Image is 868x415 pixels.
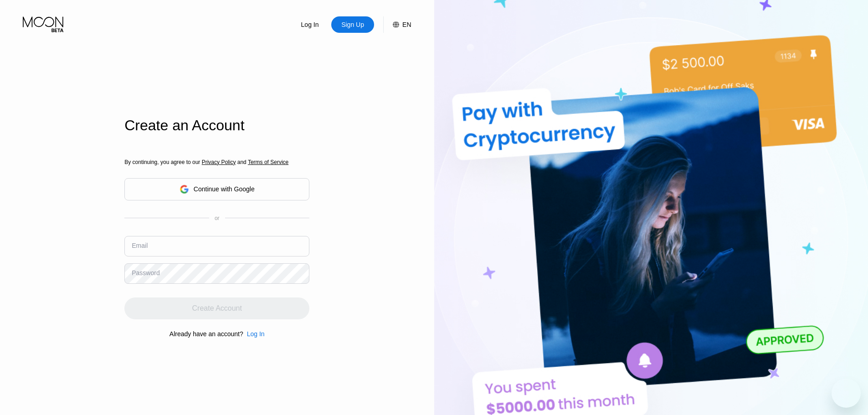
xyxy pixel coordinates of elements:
div: Log In [300,20,320,29]
div: By continuing, you agree to our [124,159,309,165]
div: Password [132,269,159,277]
div: Sign Up [331,16,374,33]
div: Continue with Google [124,178,309,200]
div: Sign Up [340,20,365,29]
iframe: Button to launch messaging window [832,379,861,408]
div: EN [383,16,411,33]
div: Create an Account [124,117,309,134]
div: EN [402,21,411,28]
span: Privacy Policy [202,159,236,165]
span: Terms of Service [248,159,288,165]
div: Continue with Google [194,185,255,193]
div: Log In [288,16,331,33]
div: or [215,215,220,221]
div: Log In [243,330,265,338]
div: Already have an account? [169,330,243,338]
div: Email [132,242,148,249]
div: Log In [247,330,265,338]
span: and [236,159,248,165]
